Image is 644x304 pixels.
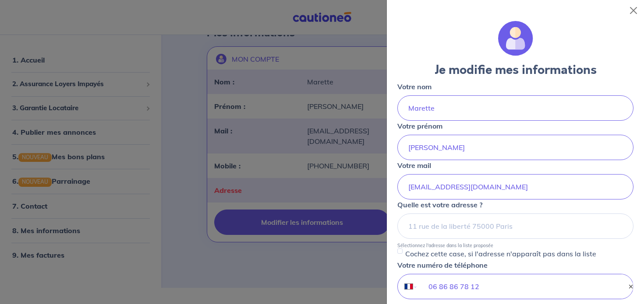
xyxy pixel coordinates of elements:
p: Votre prénom [397,121,442,131]
h3: Je modifie mes informations [397,63,633,78]
input: mail@mail.com [397,174,633,199]
p: Votre numéro de téléphone [397,260,488,270]
p: Votre mail [397,160,431,171]
input: Doe [397,95,633,121]
input: John [397,135,633,160]
button: × [626,282,635,291]
img: illu_account.svg [498,21,533,56]
input: 11 rue de la liberté 75000 Paris [397,213,633,239]
p: Cochez cette case, si l'adresse n'apparaît pas dans la liste [405,248,596,259]
button: Close [626,3,640,17]
p: Sélectionnez l'adresse dans la liste proposée [397,242,493,248]
p: Votre nom [397,81,432,92]
p: Quelle est votre adresse ? [397,199,482,210]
